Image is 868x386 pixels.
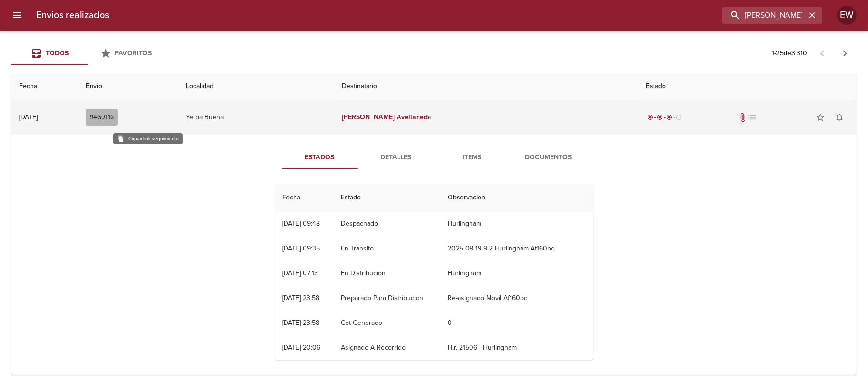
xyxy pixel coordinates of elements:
th: Localidad [178,73,335,100]
td: Cot Generado [333,311,440,335]
button: 9460116 [86,109,118,126]
td: a [334,100,638,135]
span: Documentos [516,152,581,164]
span: Estados [287,152,352,164]
div: [DATE] 20:06 [283,344,321,352]
th: Destinatario [334,73,638,100]
td: En Transito [333,236,440,261]
div: [DATE] 23:58 [283,319,320,327]
button: menu [6,4,29,27]
td: Yerba Buena [178,100,335,135]
span: Pagina siguiente [834,42,857,65]
div: EW [837,6,857,25]
td: Hurlingham [440,261,593,286]
td: En Distribucion [333,261,440,286]
span: Items [440,152,505,164]
span: Detalles [364,152,429,164]
span: notifications_none [835,113,844,122]
em: Avellaned [397,113,428,121]
div: Tabs Envios [11,42,164,65]
button: Activar notificaciones [830,108,849,127]
span: radio_button_unchecked [676,115,682,120]
span: Todos [46,49,69,57]
th: Fecha [275,184,333,211]
h6: Envios realizados [36,8,109,23]
div: Tabs detalle de guia [282,146,587,169]
div: En viaje [646,113,684,122]
div: [DATE] [19,113,38,121]
span: radio_button_checked [657,115,663,120]
button: Agregar a favoritos [811,108,830,127]
div: [DATE] 09:48 [283,219,320,228]
div: [DATE] 23:58 [283,294,320,302]
span: Tiene documentos adjuntos [738,113,747,122]
td: Re-asignado Movil Af160bq [440,286,593,311]
em: [PERSON_NAME] [342,113,395,121]
p: 1 - 25 de 3.310 [772,49,807,58]
div: Abrir información de usuario [837,6,857,25]
td: 0 [440,311,593,335]
th: Estado [638,73,857,100]
td: 2025-08-19-9-2 Hurlingham Af160bq [440,236,593,261]
div: [DATE] 07:13 [283,269,318,277]
th: Envio [78,73,178,100]
th: Fecha [11,73,78,100]
div: [DATE] 09:35 [283,244,320,252]
td: H.r. 21506 - Hurlingham [440,335,593,360]
span: radio_button_checked [648,115,654,120]
span: 9460116 [90,112,114,124]
span: star_border [816,113,825,122]
th: Observacion [440,184,593,211]
td: Despachado [333,211,440,236]
input: buscar [722,7,806,24]
th: Estado [333,184,440,211]
td: Asignado A Recorrido [333,335,440,360]
td: Preparado Para Distribucion [333,286,440,311]
span: radio_button_checked [667,115,673,120]
td: Hurlingham [440,211,593,236]
span: Pagina anterior [811,48,834,58]
span: No tiene pedido asociado [747,113,757,122]
span: Favoritos [115,49,152,57]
